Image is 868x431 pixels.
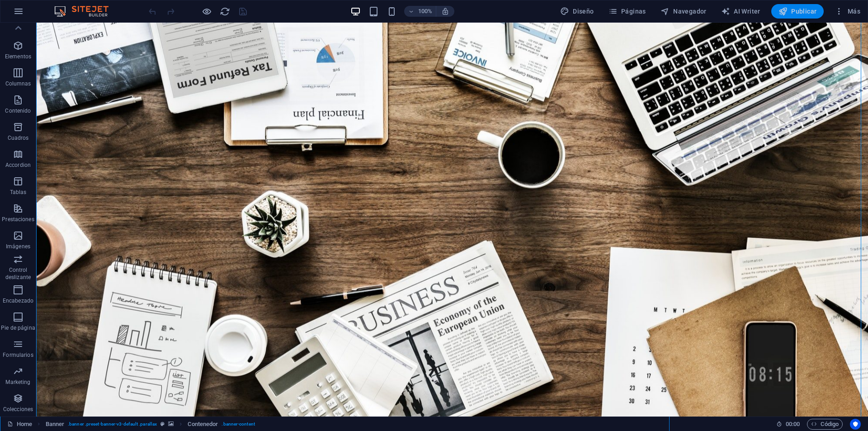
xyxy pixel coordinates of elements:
[3,297,33,304] p: Encabezado
[792,421,793,427] span: :
[811,419,839,430] span: Código
[5,107,31,114] p: Contenido
[831,4,864,19] button: Más
[46,419,255,430] nav: breadcrumb
[10,189,27,196] p: Tablas
[657,4,710,19] button: Navegador
[5,379,30,386] p: Marketing
[807,419,843,430] button: Código
[2,216,34,223] p: Prestaciones
[188,419,218,430] span: Haz clic para seleccionar y doble clic para editar
[850,419,861,430] button: Usercentrics
[68,419,157,430] span: . banner .preset-banner-v3-default .parallax
[771,4,824,19] button: Publicar
[220,6,230,17] i: Volver a cargar página
[160,422,165,426] i: Este elemento es un preajuste personalizable
[786,419,800,430] span: 00 00
[46,419,65,430] span: Haz clic para seleccionar y doble clic para editar
[418,6,432,17] h6: 100%
[5,161,31,169] p: Accordion
[6,243,30,250] p: Imágenes
[717,4,764,19] button: AI Writer
[222,419,255,430] span: . banner-content
[52,6,120,17] img: Editor Logo
[404,6,436,17] button: 100%
[557,4,598,19] button: Diseño
[778,7,817,16] span: Publicar
[5,53,31,60] p: Elementos
[1,324,35,332] p: Pie de página
[776,419,800,430] h6: Tiempo de la sesión
[5,80,31,87] p: Columnas
[219,6,230,17] button: reload
[168,422,174,426] i: Este elemento contiene un fondo
[609,7,646,16] span: Páginas
[605,4,650,19] button: Páginas
[441,7,449,15] i: Al redimensionar, ajustar el nivel de zoom automáticamente para ajustarse al dispositivo elegido.
[835,7,860,16] span: Más
[3,406,33,413] p: Colecciones
[557,4,598,19] div: Diseño (Ctrl+Alt+Y)
[3,351,33,359] p: Formularios
[201,6,212,17] button: Haz clic para salir del modo de previsualización y seguir editando
[660,7,707,16] span: Navegador
[560,7,594,16] span: Diseño
[7,419,32,430] a: Haz clic para cancelar la selección y doble clic para abrir páginas
[8,134,29,142] p: Cuadros
[721,7,760,16] span: AI Writer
